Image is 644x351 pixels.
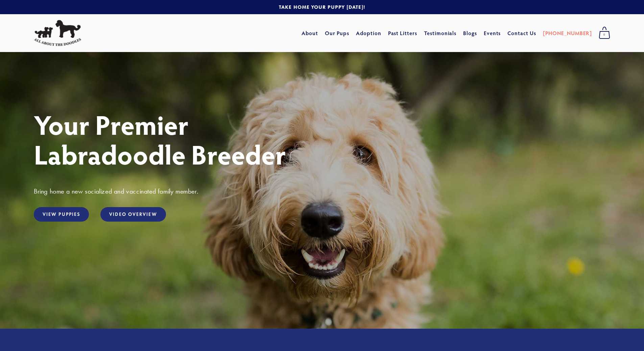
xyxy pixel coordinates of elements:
a: View Puppies [34,207,89,222]
h3: Bring home a new socialized and vaccinated family member. [34,187,610,196]
a: Video Overview [100,207,166,222]
a: About [302,27,318,39]
a: Contact Us [507,27,536,39]
a: Events [484,27,501,39]
a: [PHONE_NUMBER] [543,27,592,39]
a: Past Litters [388,29,418,36]
a: Adoption [356,27,381,39]
a: Our Pups [325,27,350,39]
img: All About The Doodles [34,20,81,46]
a: Blogs [463,27,477,39]
span: 0 [599,30,610,39]
h1: Your Premier Labradoodle Breeder [34,109,610,169]
a: 0 items in cart [595,25,614,42]
a: Testimonials [424,27,457,39]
